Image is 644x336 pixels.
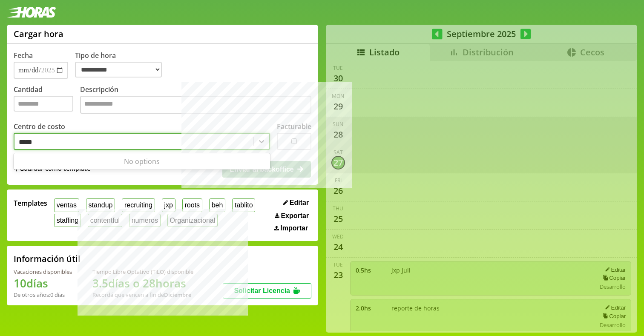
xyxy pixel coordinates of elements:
button: Organizacional [167,214,218,227]
label: Centro de costo [14,122,65,131]
b: Diciembre [164,291,191,299]
button: tablito [232,198,255,212]
button: recruiting [122,198,155,212]
span: + [14,164,19,174]
label: Cantidad [14,85,80,116]
div: Vacaciones disponibles [14,268,72,276]
div: Tiempo Libre Optativo (TiLO) disponible [92,268,193,276]
button: Exportar [272,212,311,220]
button: standup [86,198,115,212]
button: Editar [281,198,311,207]
span: +Guardar como template [14,164,90,174]
label: Facturable [277,122,311,131]
span: Templates [14,198,47,208]
textarea: Descripción [80,96,311,114]
span: Solicitar Licencia [234,287,290,294]
button: jxp [162,198,175,212]
label: Descripción [80,85,311,116]
span: Importar [280,224,308,232]
div: No options [14,153,270,169]
button: contentful [88,214,122,227]
button: Solicitar Licencia [223,283,311,299]
h2: Información útil [14,253,80,264]
input: Cantidad [14,96,73,112]
label: Tipo de hora [75,51,169,79]
span: Editar [290,199,309,207]
h1: 3.5 días o 28 horas [92,276,193,291]
h1: Cargar hora [14,28,63,40]
img: logotipo [7,7,56,18]
h1: 10 días [14,276,72,291]
label: Fecha [14,51,33,60]
button: beh [209,198,225,212]
button: ventas [54,198,79,212]
div: Recordá que vencen a fin de [92,291,193,299]
div: De otros años: 0 días [14,291,72,299]
button: staffing [54,214,81,227]
select: Tipo de hora [75,62,162,78]
button: numeros [129,214,161,227]
span: Exportar [281,212,309,220]
button: roots [182,198,202,212]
